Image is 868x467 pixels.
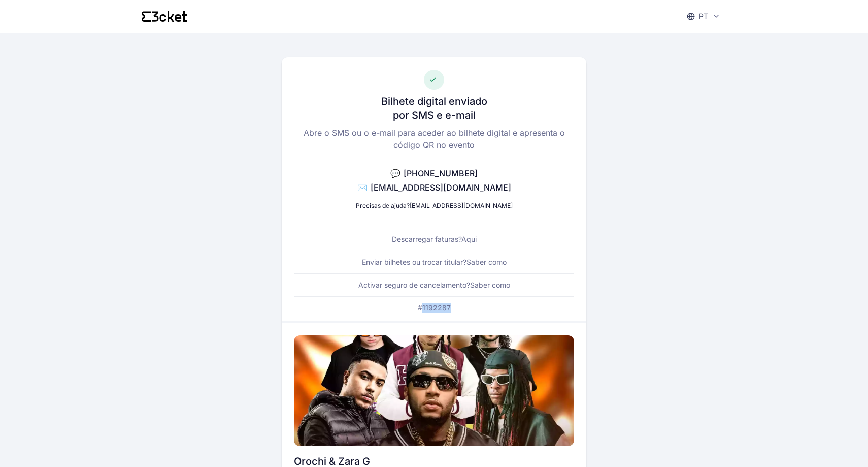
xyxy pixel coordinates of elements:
span: [EMAIL_ADDRESS][DOMAIN_NAME] [371,182,511,193]
span: Precisas de ajuda? [356,202,410,209]
span: [PHONE_NUMBER] [404,168,478,178]
a: Aqui [461,235,477,243]
a: [EMAIL_ADDRESS][DOMAIN_NAME] [410,202,513,209]
a: Saber como [470,281,510,289]
h3: Bilhete digital enviado [381,94,487,108]
p: Descarregar faturas? [392,234,477,244]
h3: por SMS e e-mail [393,108,476,122]
p: Abre o SMS ou o e-mail para aceder ao bilhete digital e apresenta o código QR no evento [294,127,574,151]
p: #1192287 [418,303,451,313]
p: Activar seguro de cancelamento? [358,280,510,290]
p: Enviar bilhetes ou trocar titular? [362,257,507,267]
span: 💬 [390,168,400,178]
a: Saber como [466,258,507,266]
span: ✉️ [357,182,368,193]
p: pt [699,11,708,21]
